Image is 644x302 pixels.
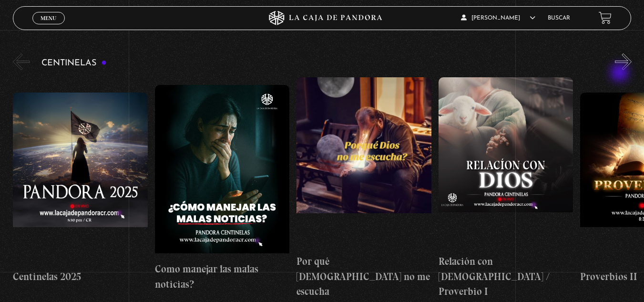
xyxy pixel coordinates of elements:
span: [PERSON_NAME] [461,15,535,21]
h3: Centinelas [41,59,107,68]
a: Por qué [DEMOGRAPHIC_DATA] no me escucha [296,77,431,299]
a: Centinelas 2025 [13,77,148,299]
button: Next [615,53,632,70]
a: Buscar [548,15,570,21]
h4: Como manejar las malas noticias? [155,261,290,292]
a: Relación con [DEMOGRAPHIC_DATA] / Proverbio I [439,77,573,299]
span: Cerrar [37,23,60,30]
a: Como manejar las malas noticias? [155,77,290,299]
h4: Por qué [DEMOGRAPHIC_DATA] no me escucha [296,254,431,299]
h4: Relación con [DEMOGRAPHIC_DATA] / Proverbio I [439,254,573,299]
button: Previous [13,53,30,70]
a: View your shopping cart [599,11,612,24]
h4: Centinelas 2025 [13,269,148,284]
span: Menu [41,15,56,21]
